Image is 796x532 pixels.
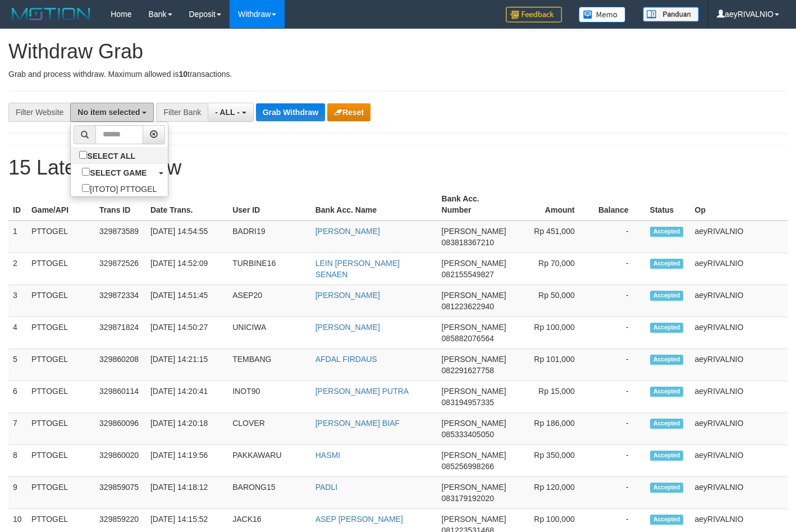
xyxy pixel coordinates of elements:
th: Bank Acc. Name [311,189,437,221]
td: aeyRIVALNIO [690,285,788,317]
h1: Withdraw Grab [8,40,788,63]
img: Feedback.jpg [506,7,562,22]
span: Accepted [650,355,684,364]
p: Grab and process withdraw. Maximum allowed is transactions. [8,68,788,80]
td: 329873589 [95,221,146,253]
td: 329872526 [95,253,146,285]
img: Button%20Memo.svg [579,7,626,22]
button: Grab Withdraw [256,103,325,121]
td: 6 [8,380,27,412]
span: [PERSON_NAME] [442,387,506,396]
span: [PERSON_NAME] [442,419,506,428]
td: aeyRIVALNIO [690,317,788,348]
td: aeyRIVALNIO [690,221,788,253]
span: [PERSON_NAME] [442,323,506,332]
span: Copy 083194957335 to clipboard [442,398,494,407]
span: - ALL - [215,108,240,117]
img: panduan.png [643,7,699,22]
strong: 10 [179,70,187,79]
td: Rp 50,000 [511,285,592,317]
td: TEMBANG [228,348,311,380]
span: Copy 085256998266 to clipboard [442,462,494,471]
a: HASMI [315,451,340,460]
span: [PERSON_NAME] [442,227,506,236]
a: SELECT GAME [71,164,168,180]
span: Accepted [650,259,684,268]
td: 329871824 [95,317,146,348]
td: PAKKAWARU [228,444,311,476]
th: Balance [592,189,646,221]
span: [PERSON_NAME] [442,451,506,460]
td: aeyRIVALNIO [690,412,788,444]
td: [DATE] 14:20:41 [146,380,228,412]
td: PTTOGEL [27,221,95,253]
input: [ITOTO] PTTOGEL [82,184,90,192]
td: - [592,317,646,348]
label: SELECT ALL [71,147,147,163]
a: [PERSON_NAME] [315,323,380,332]
label: [ITOTO] PTTOGEL [71,180,168,196]
td: 9 [8,476,27,508]
th: Date Trans. [146,189,228,221]
span: [PERSON_NAME] [442,259,506,268]
td: ASEP20 [228,285,311,317]
th: Op [690,189,788,221]
span: Copy 081223622940 to clipboard [442,302,494,311]
a: [PERSON_NAME] [315,291,380,300]
td: aeyRIVALNIO [690,253,788,285]
img: MOTION_logo.png [8,6,94,22]
td: 329860114 [95,380,146,412]
td: 329859075 [95,476,146,508]
th: Game/API [27,189,95,221]
span: [PERSON_NAME] [442,515,506,524]
span: Copy 083179192020 to clipboard [442,494,494,503]
span: [PERSON_NAME] [442,291,506,300]
td: [DATE] 14:20:18 [146,412,228,444]
td: - [592,221,646,253]
td: CLOVER [228,412,311,444]
td: BARONG15 [228,476,311,508]
td: [DATE] 14:19:56 [146,444,228,476]
td: [DATE] 14:21:15 [146,348,228,380]
td: [DATE] 14:50:27 [146,317,228,348]
td: 2 [8,253,27,285]
td: 1 [8,221,27,253]
a: AFDAL FIRDAUS [315,355,377,364]
td: - [592,476,646,508]
th: User ID [228,189,311,221]
div: Filter Bank [156,103,208,122]
span: Accepted [650,387,684,396]
td: 8 [8,444,27,476]
span: Copy 085882076564 to clipboard [442,334,494,343]
td: PTTOGEL [27,253,95,285]
th: Trans ID [95,189,146,221]
td: PTTOGEL [27,476,95,508]
td: - [592,412,646,444]
span: [PERSON_NAME] [442,355,506,364]
span: Accepted [650,515,684,524]
td: - [592,380,646,412]
td: Rp 70,000 [511,253,592,285]
td: Rp 15,000 [511,380,592,412]
td: [DATE] 14:51:45 [146,285,228,317]
td: 5 [8,348,27,380]
td: - [592,444,646,476]
th: Status [646,189,690,221]
a: [PERSON_NAME] BIAF [315,419,400,428]
td: Rp 100,000 [511,317,592,348]
td: PTTOGEL [27,348,95,380]
td: TURBINE16 [228,253,311,285]
h1: 15 Latest Withdraw [8,157,788,179]
span: Copy 085333405050 to clipboard [442,430,494,439]
td: PTTOGEL [27,285,95,317]
input: SELECT GAME [82,168,90,176]
button: No item selected [70,103,154,122]
span: Copy 082291627758 to clipboard [442,366,494,375]
td: INOT90 [228,380,311,412]
span: [PERSON_NAME] [442,483,506,492]
button: Reset [327,103,370,121]
td: 329872334 [95,285,146,317]
td: [DATE] 14:52:09 [146,253,228,285]
b: SELECT GAME [90,168,147,177]
td: BADRI19 [228,221,311,253]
